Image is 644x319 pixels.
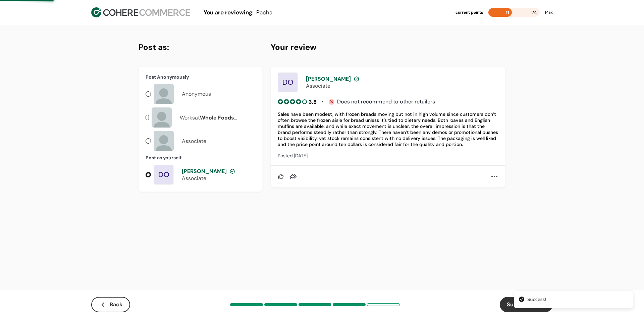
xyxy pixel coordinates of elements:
div: Does not recommend to other retailers [329,98,435,106]
div: Works [180,114,250,121]
span: Whole Foods Market - [GEOGRAPHIC_DATA] [180,114,237,135]
h4: Post as: [139,41,263,53]
button: Submit Review [500,297,553,312]
div: Associate [182,138,206,145]
span: • [322,99,323,105]
div: Success! [527,296,547,303]
div: Associate [182,175,235,182]
div: current points [455,9,483,15]
span: 11 [506,9,509,15]
div: Anonymous [182,90,211,98]
div: Associate [306,82,498,89]
div: Post as yourself [146,154,256,161]
div: Sales have been modest, with frozen breads moving but not in high volume since customers don’t of... [278,111,498,147]
span: Pacha [256,9,272,16]
span: [PERSON_NAME] [306,75,351,82]
div: Max [545,9,553,15]
button: Back [91,297,130,312]
img: Cohere Logo [91,7,190,17]
div: Post Anonymously [146,74,256,81]
span: [PERSON_NAME] [182,168,227,175]
span: You are reviewing: [204,9,254,16]
span: at [195,114,200,121]
h4: Your review [271,41,505,53]
div: 3.8 [309,98,317,106]
span: 24 [531,8,537,17]
div: Posted: [DATE] [278,153,498,159]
